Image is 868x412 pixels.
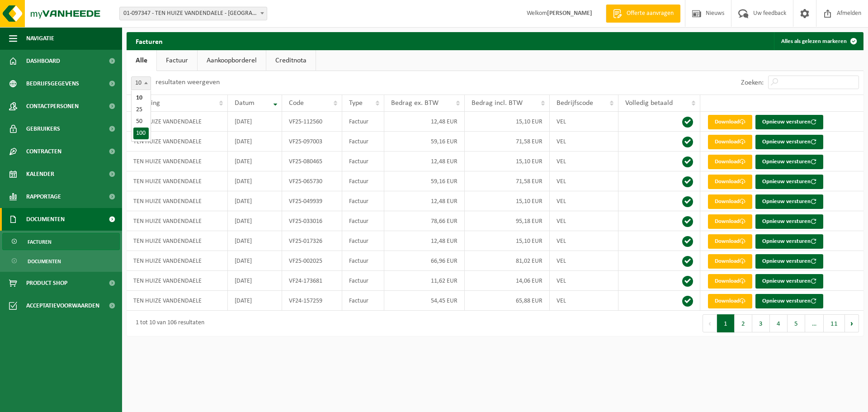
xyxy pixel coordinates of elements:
[132,77,151,90] span: 10
[557,99,593,107] span: Bedrijfscode
[384,251,465,271] td: 66,96 EUR
[26,163,54,185] span: Kalender
[472,99,523,107] span: Bedrag incl. BTW
[342,112,384,132] td: Factuur
[465,112,550,132] td: 15,10 EUR
[198,50,266,71] a: Aankoopborderel
[384,291,465,311] td: 54,45 EUR
[131,76,151,90] span: 10
[228,251,282,271] td: [DATE]
[465,231,550,251] td: 15,10 EUR
[282,271,342,291] td: VF24-173681
[342,171,384,191] td: Factuur
[342,191,384,211] td: Factuur
[127,191,228,211] td: TEN HUIZE VANDENDAELE
[774,32,863,50] button: Alles als gelezen markeren
[465,271,550,291] td: 14,06 EUR
[26,208,65,231] span: Documenten
[384,191,465,211] td: 12,48 EUR
[127,171,228,191] td: TEN HUIZE VANDENDAELE
[120,7,267,20] span: 01-097347 - TEN HUIZE VANDENDAELE - ETIKHOVE
[755,294,823,308] button: Opnieuw versturen
[845,314,859,332] button: Next
[133,92,149,104] li: 10
[282,112,342,132] td: VF25-112560
[755,194,823,209] button: Opnieuw versturen
[465,191,550,211] td: 15,10 EUR
[228,112,282,132] td: [DATE]
[606,5,680,23] a: Offerte aanvragen
[131,315,204,331] div: 1 tot 10 van 106 resultaten
[384,152,465,171] td: 12,48 EUR
[755,115,823,129] button: Opnieuw versturen
[703,314,717,332] button: Previous
[624,9,676,18] span: Offerte aanvragen
[133,128,149,139] li: 100
[384,271,465,291] td: 11,62 EUR
[26,72,79,95] span: Bedrijfsgegevens
[755,155,823,169] button: Opnieuw versturen
[349,99,363,107] span: Type
[708,274,752,289] a: Download
[127,271,228,291] td: TEN HUIZE VANDENDAELE
[228,231,282,251] td: [DATE]
[282,171,342,191] td: VF25-065730
[708,135,752,149] a: Download
[755,214,823,229] button: Opnieuw versturen
[28,233,52,251] span: Facturen
[26,27,54,50] span: Navigatie
[755,175,823,189] button: Opnieuw versturen
[708,234,752,249] a: Download
[228,211,282,231] td: [DATE]
[342,271,384,291] td: Factuur
[26,50,60,72] span: Dashboard
[26,118,60,140] span: Gebruikers
[228,132,282,152] td: [DATE]
[550,211,618,231] td: VEL
[755,135,823,149] button: Opnieuw versturen
[625,99,673,107] span: Volledig betaald
[717,314,735,332] button: 1
[708,115,752,129] a: Download
[282,251,342,271] td: VF25-002025
[708,155,752,169] a: Download
[384,132,465,152] td: 59,16 EUR
[289,99,304,107] span: Code
[127,291,228,311] td: TEN HUIZE VANDENDAELE
[708,294,752,308] a: Download
[228,271,282,291] td: [DATE]
[28,253,61,270] span: Documenten
[547,10,592,17] strong: [PERSON_NAME]
[119,7,267,20] span: 01-097347 - TEN HUIZE VANDENDAELE - ETIKHOVE
[465,291,550,311] td: 65,88 EUR
[2,252,120,270] a: Documenten
[235,99,255,107] span: Datum
[26,294,99,317] span: Acceptatievoorwaarden
[342,132,384,152] td: Factuur
[282,211,342,231] td: VF25-033016
[708,175,752,189] a: Download
[133,104,149,116] li: 25
[465,152,550,171] td: 15,10 EUR
[342,291,384,311] td: Factuur
[127,251,228,271] td: TEN HUIZE VANDENDAELE
[550,171,618,191] td: VEL
[384,211,465,231] td: 78,66 EUR
[228,191,282,211] td: [DATE]
[282,132,342,152] td: VF25-097003
[26,185,61,208] span: Rapportage
[770,314,788,332] button: 4
[735,314,752,332] button: 2
[550,191,618,211] td: VEL
[26,272,67,294] span: Product Shop
[824,314,845,332] button: 11
[752,314,770,332] button: 3
[342,211,384,231] td: Factuur
[708,214,752,229] a: Download
[26,140,61,163] span: Contracten
[755,234,823,249] button: Opnieuw versturen
[384,112,465,132] td: 12,48 EUR
[127,132,228,152] td: TEN HUIZE VANDENDAELE
[26,95,79,118] span: Contactpersonen
[384,231,465,251] td: 12,48 EUR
